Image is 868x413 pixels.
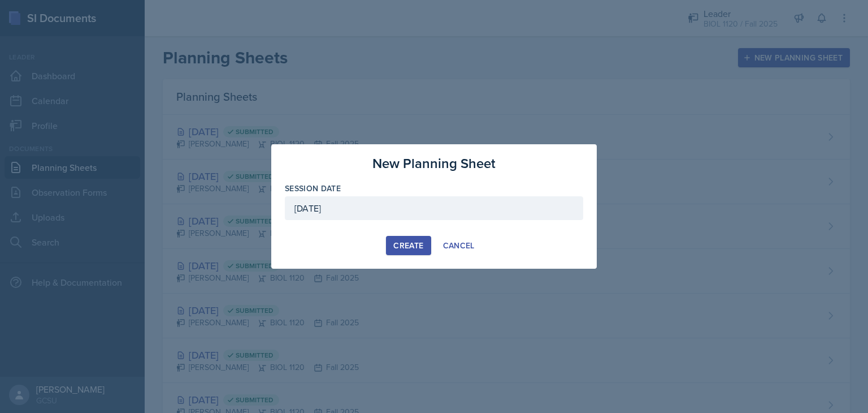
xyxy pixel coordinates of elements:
div: Cancel [443,241,475,250]
label: Session Date [285,183,341,194]
button: Cancel [436,236,482,255]
h3: New Planning Sheet [372,153,496,174]
div: Create [393,241,423,250]
button: Create [386,236,431,255]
